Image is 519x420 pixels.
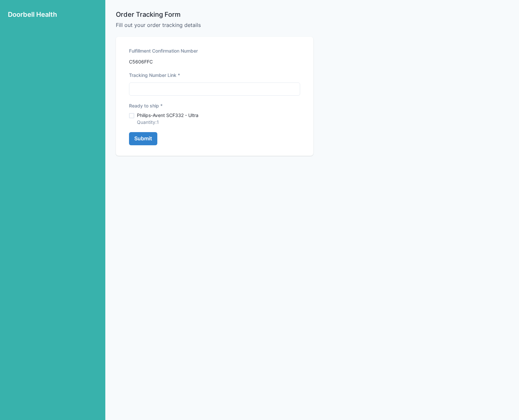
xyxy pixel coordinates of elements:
div: C5606FFC [129,47,300,65]
h2: Doorbell Health [8,11,97,18]
p: Fill out your order tracking details [116,21,374,29]
label: Ready to ship [129,102,163,109]
label: Tracking Number Link [129,72,180,79]
label: Fulfillment Confirmation Number [129,47,198,54]
h2: Order Tracking Form [116,11,374,18]
button: Submit [129,132,157,145]
p: Philips - Avent SCF332 - Ultra [137,112,198,119]
p: Quantity: 1 [137,119,198,126]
